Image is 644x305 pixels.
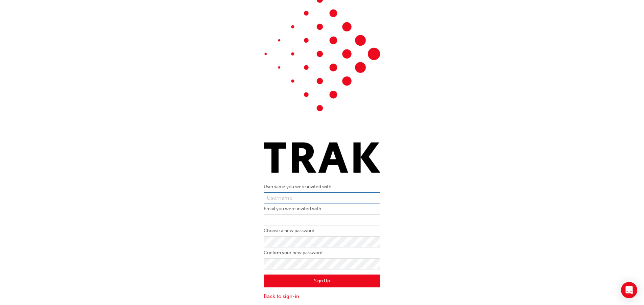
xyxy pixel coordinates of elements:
label: Choose a new password [264,227,380,235]
label: Email you were invited with [264,205,380,213]
button: Sign Up [264,275,380,287]
label: Confirm your new password [264,249,380,257]
a: Back to sign-in [264,292,380,300]
label: Username you were invited with [264,183,380,191]
input: Username [264,192,380,204]
div: Open Intercom Messenger [621,282,637,298]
